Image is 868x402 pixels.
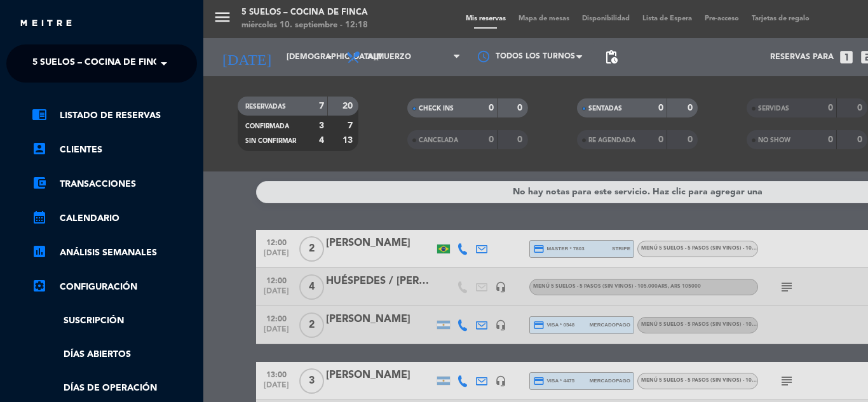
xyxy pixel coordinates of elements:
a: Configuración [32,279,197,295]
a: Días abiertos [32,347,197,362]
a: account_balance_walletTransacciones [32,177,197,192]
a: assessmentANÁLISIS SEMANALES [32,245,197,260]
a: Suscripción [32,314,197,328]
i: settings_applications [32,278,47,293]
i: calendar_month [32,210,47,225]
i: assessment [32,244,47,259]
span: 5 SUELOS – COCINA DE FINCA [32,50,166,77]
a: calendar_monthCalendario [32,211,197,226]
img: MEITRE [19,19,73,29]
i: account_box [32,141,47,156]
i: account_balance_wallet [32,175,47,191]
i: chrome_reader_mode [32,107,47,122]
a: account_boxClientes [32,142,197,157]
a: Días de Operación [32,381,197,396]
span: pending_actions [604,50,619,65]
a: chrome_reader_modeListado de Reservas [32,108,197,123]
